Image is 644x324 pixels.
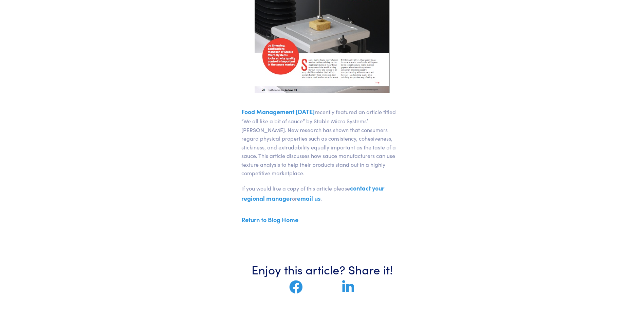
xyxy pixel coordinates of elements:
h3: Enjoy this article? Share it! [222,261,422,277]
a: email us [297,194,320,202]
p: If you would like a copy of this article please or . [241,183,403,203]
a: Food Management [DATE] [241,107,315,116]
a: Return to Blog Home [241,215,298,224]
a: Share on LinkedIn [342,285,354,294]
a: Share on Facebook [289,285,303,294]
a: contact your regional manager [241,184,384,202]
p: recently featured an article titled “We all like a bit of sauce” by Stable Micro Systems’ [PERSON... [241,107,403,178]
